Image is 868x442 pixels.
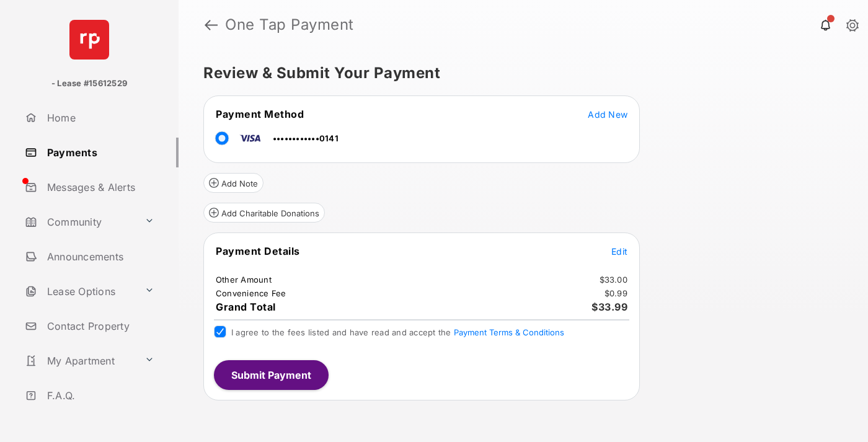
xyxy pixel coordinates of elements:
[216,245,300,257] span: Payment Details
[20,172,179,202] a: Messages & Alerts
[203,203,325,223] button: Add Charitable Donations
[273,133,339,143] span: ••••••••••••0141
[215,288,287,299] td: Convenience Fee
[203,173,263,193] button: Add Note
[20,207,139,237] a: Community
[611,245,627,257] button: Edit
[604,288,628,299] td: $0.99
[214,360,329,390] button: Submit Payment
[588,108,627,120] button: Add New
[215,274,272,285] td: Other Amount
[591,301,627,313] span: $33.99
[20,276,139,306] a: Lease Options
[203,66,833,81] h5: Review & Submit Your Payment
[20,242,179,272] a: Announcements
[231,327,564,337] span: I agree to the fees listed and have read and accept the
[20,346,139,376] a: My Apartment
[611,246,627,257] span: Edit
[20,103,179,133] a: Home
[216,301,276,313] span: Grand Total
[51,77,127,90] p: - Lease #15612529
[69,20,109,60] img: svg+xml;base64,PHN2ZyB4bWxucz0iaHR0cDovL3d3dy53My5vcmcvMjAwMC9zdmciIHdpZHRoPSI2NCIgaGVpZ2h0PSI2NC...
[454,327,564,337] button: I agree to the fees listed and have read and accept the
[20,381,179,410] a: F.A.Q.
[216,108,304,120] span: Payment Method
[599,274,629,285] td: $33.00
[225,17,354,32] strong: One Tap Payment
[588,109,627,120] span: Add New
[20,138,179,167] a: Payments
[20,311,179,341] a: Contact Property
